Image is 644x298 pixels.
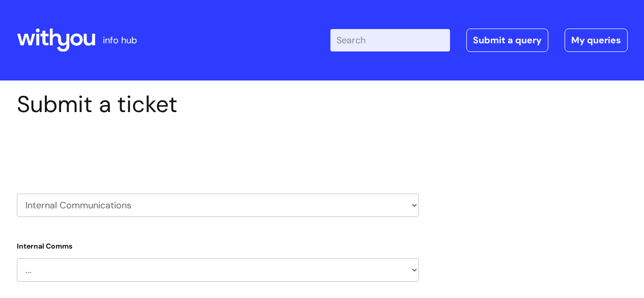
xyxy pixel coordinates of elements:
input: Search [330,29,450,51]
a: My queries [565,29,628,52]
p: info hub [103,32,137,48]
h1: Submit a ticket [17,91,419,118]
h2: Select issue type [17,142,419,160]
label: Internal Comms [17,240,419,251]
a: Submit a query [466,29,548,52]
